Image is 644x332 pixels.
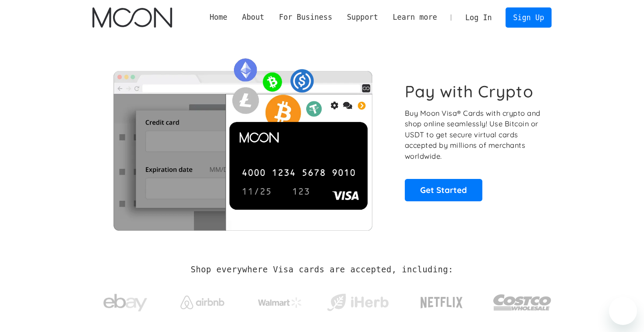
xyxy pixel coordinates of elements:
a: Walmart [248,289,313,312]
img: Netflix [420,292,464,314]
a: Costco [493,277,552,323]
img: Moon Logo [92,7,172,28]
a: iHerb [325,282,390,318]
div: Learn more [386,12,445,23]
div: About [242,12,265,23]
img: Walmart [258,297,302,308]
img: Moon Cards let you spend your crypto anywhere Visa is accepted. [92,52,393,230]
h2: Shop everywhere Visa cards are accepted, including: [191,265,453,275]
div: For Business [272,12,340,23]
iframe: Button to launch messaging window [609,297,637,325]
a: Sign Up [506,7,551,27]
img: Airbnb [180,296,224,309]
a: Home [202,12,235,23]
div: For Business [279,12,332,23]
img: iHerb [325,291,390,314]
div: Support [340,12,385,23]
div: Support [347,12,378,23]
a: Get Started [405,179,482,201]
div: Learn more [393,12,437,23]
div: About [235,12,272,23]
img: ebay [103,289,147,317]
a: home [92,7,172,28]
h1: Pay with Crypto [405,82,534,101]
p: Buy Moon Visa® Cards with crypto and shop online seamlessly! Use Bitcoin or USDT to get secure vi... [405,108,542,162]
a: Log In [458,8,499,27]
img: Costco [493,286,552,319]
a: Airbnb [170,287,235,314]
a: ebay [92,280,158,321]
a: Netflix [403,283,481,318]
